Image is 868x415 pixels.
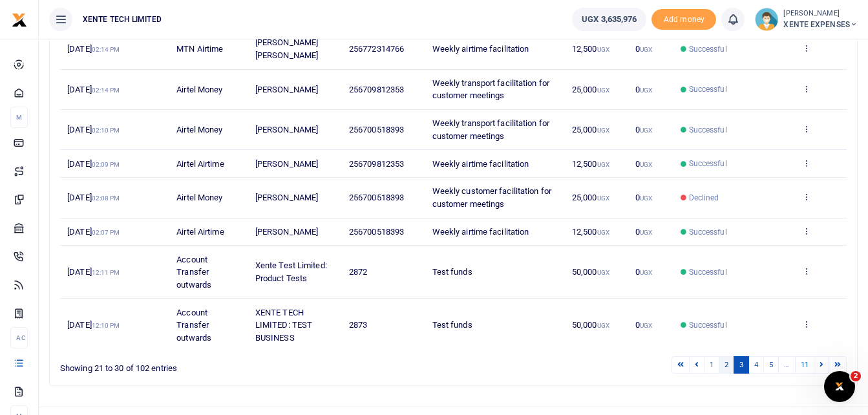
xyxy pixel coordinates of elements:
[635,85,652,94] span: 0
[10,327,28,348] li: Ac
[640,269,652,276] small: UGX
[432,227,529,237] span: Weekly airtime facilitation
[689,192,719,204] span: Declined
[640,127,652,134] small: UGX
[755,8,858,31] a: profile-user [PERSON_NAME] XENTE EXPENSES
[92,87,120,94] small: 02:14 PM
[92,161,120,168] small: 02:09 PM
[572,85,609,94] span: 25,000
[689,83,727,95] span: Successful
[176,308,211,343] span: Account Transfer outwards
[349,227,404,237] span: 256700518393
[635,125,652,134] span: 0
[689,226,727,238] span: Successful
[67,267,120,277] span: [DATE]
[176,85,222,94] span: Airtel Money
[67,85,120,94] span: [DATE]
[572,227,609,237] span: 12,500
[67,193,120,202] span: [DATE]
[12,14,27,24] a: logo-small logo-large logo-large
[432,78,549,101] span: Weekly transport facilitation for customer meetings
[349,44,404,54] span: 256772314766
[597,195,609,202] small: UGX
[689,124,727,136] span: Successful
[597,322,609,329] small: UGX
[572,8,646,31] a: UGX 3,635,976
[689,158,727,169] span: Successful
[255,227,318,237] span: [PERSON_NAME]
[10,107,28,128] li: M
[92,46,120,53] small: 02:14 PM
[67,320,120,330] span: [DATE]
[255,37,318,60] span: [PERSON_NAME] [PERSON_NAME]
[597,87,609,94] small: UGX
[255,85,318,94] span: [PERSON_NAME]
[572,44,609,54] span: 12,500
[255,159,318,169] span: [PERSON_NAME]
[349,267,367,277] span: 2872
[67,159,120,169] span: [DATE]
[349,320,367,330] span: 2873
[92,269,120,276] small: 12:11 PM
[92,195,120,202] small: 02:08 PM
[176,44,223,54] span: MTN Airtime
[734,356,749,374] a: 3
[572,125,609,134] span: 25,000
[640,229,652,236] small: UGX
[432,44,529,54] span: Weekly airtime facilitation
[92,229,120,236] small: 02:07 PM
[748,356,764,374] a: 4
[255,193,318,202] span: [PERSON_NAME]
[572,267,609,277] span: 50,000
[432,159,529,169] span: Weekly airtime facilitation
[67,227,120,237] span: [DATE]
[640,46,652,53] small: UGX
[783,19,858,30] span: XENTE EXPENSES
[432,320,472,330] span: Test funds
[572,320,609,330] span: 50,000
[704,356,719,374] a: 1
[719,356,734,374] a: 2
[572,193,609,202] span: 25,000
[67,44,120,54] span: [DATE]
[824,371,855,402] iframe: Intercom live chat
[176,159,224,169] span: Airtel Airtime
[597,269,609,276] small: UGX
[755,8,778,31] img: profile-user
[78,14,167,25] span: XENTE TECH LIMITED
[567,8,651,31] li: Wallet ballance
[349,193,404,202] span: 256700518393
[92,127,120,134] small: 02:10 PM
[635,193,652,202] span: 0
[349,159,404,169] span: 256709812353
[572,159,609,169] span: 12,500
[432,186,551,209] span: Weekly customer facilitation for customer meetings
[597,127,609,134] small: UGX
[12,12,27,28] img: logo-small
[432,267,472,277] span: Test funds
[582,13,637,26] span: UGX 3,635,976
[640,87,652,94] small: UGX
[795,356,814,374] a: 11
[689,266,727,278] span: Successful
[60,355,383,375] div: Showing 21 to 30 of 102 entries
[176,125,222,134] span: Airtel Money
[176,193,222,202] span: Airtel Money
[176,255,211,290] span: Account Transfer outwards
[651,14,716,23] a: Add money
[432,118,549,141] span: Weekly transport facilitation for customer meetings
[597,229,609,236] small: UGX
[176,227,224,237] span: Airtel Airtime
[635,44,652,54] span: 0
[255,308,312,343] span: XENTE TECH LIMITED: TEST BUSINESS
[255,125,318,134] span: [PERSON_NAME]
[635,159,652,169] span: 0
[67,125,120,134] span: [DATE]
[640,195,652,202] small: UGX
[651,9,716,30] li: Toup your wallet
[349,125,404,134] span: 256700518393
[640,322,652,329] small: UGX
[689,319,727,331] span: Successful
[635,227,652,237] span: 0
[783,8,858,19] small: [PERSON_NAME]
